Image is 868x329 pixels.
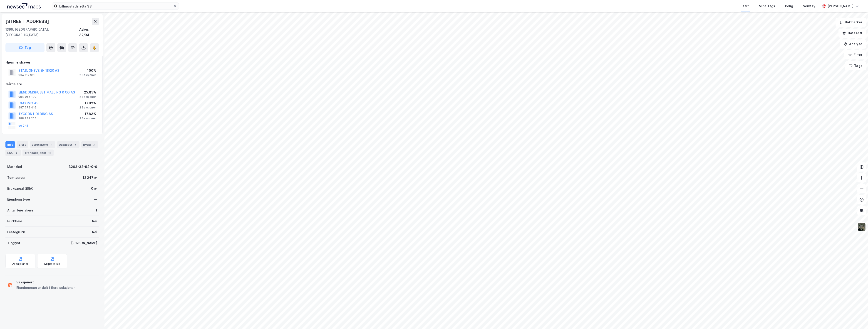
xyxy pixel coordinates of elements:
button: Tag [5,43,45,52]
div: 17.83% [79,111,96,117]
div: Info [5,141,15,148]
div: Eiere [17,141,28,148]
button: Filter [844,50,866,59]
div: Festegrunn [7,229,25,235]
div: 984 955 189 [18,95,36,99]
div: Leietakere [30,141,55,148]
div: Eiendomstype [7,197,30,202]
div: Verktøy [803,3,815,9]
div: [STREET_ADDRESS] [5,18,50,25]
button: Analyse [840,39,866,49]
div: [PERSON_NAME] [71,240,97,246]
div: Nei [92,219,97,224]
div: 3203-32-94-0-0 [69,164,97,169]
div: 2 Seksjoner [79,117,96,120]
div: Datasett [57,141,79,148]
div: 934 112 911 [18,73,35,77]
div: Matrikkel [7,164,22,169]
div: Nei [92,229,97,235]
iframe: Chat Widget [845,307,868,329]
div: Seksjonert [16,280,75,285]
div: Mine Tags [759,3,775,9]
div: 988 839 205 [18,117,36,120]
div: 2 Seksjoner [79,106,96,109]
div: 25.85% [79,90,96,95]
img: 9k= [857,223,866,231]
div: Kontrollprogram for chat [845,307,868,329]
div: Transaksjoner [22,150,54,156]
div: Punktleie [7,219,22,224]
div: — [94,197,97,202]
div: Bolig [785,3,793,9]
div: Tomteareal [7,175,25,180]
div: 12 247 ㎡ [83,175,97,180]
div: 100% [79,68,96,73]
button: Tags [845,61,866,70]
div: Bygg [81,141,98,148]
button: Bokmerker [836,18,866,27]
div: 1 [96,208,97,213]
div: Hjemmelshaver [6,60,99,65]
div: 2 Seksjoner [79,73,96,77]
div: Tinglyst [7,240,20,246]
div: ESG [5,150,21,156]
div: Asker, 32/94 [79,27,99,38]
div: 1 [49,142,53,147]
div: 3 [14,150,19,155]
button: Datasett [838,29,866,38]
div: Gårdeiere [6,81,99,87]
div: Miljøstatus [44,262,60,266]
div: 1396, [GEOGRAPHIC_DATA], [GEOGRAPHIC_DATA] [5,27,79,38]
div: Antall leietakere [7,208,33,213]
div: [PERSON_NAME] [828,3,853,9]
div: 0 ㎡ [91,186,97,191]
div: Arealplaner [12,262,28,266]
div: 2 [92,142,96,147]
img: logo.a4113a55bc3d86da70a041830d287a7e.svg [7,3,41,10]
div: Bruksareal (BRA) [7,186,33,191]
div: 2 Seksjoner [79,95,96,99]
div: Kart [742,3,749,9]
div: 17.93% [79,101,96,106]
div: Eiendommen er delt i flere seksjoner [16,285,75,290]
input: Søk på adresse, matrikkel, gårdeiere, leietakere eller personer [57,3,173,10]
div: 987 775 416 [18,106,36,109]
div: 11 [47,150,52,155]
div: 2 [73,142,78,147]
